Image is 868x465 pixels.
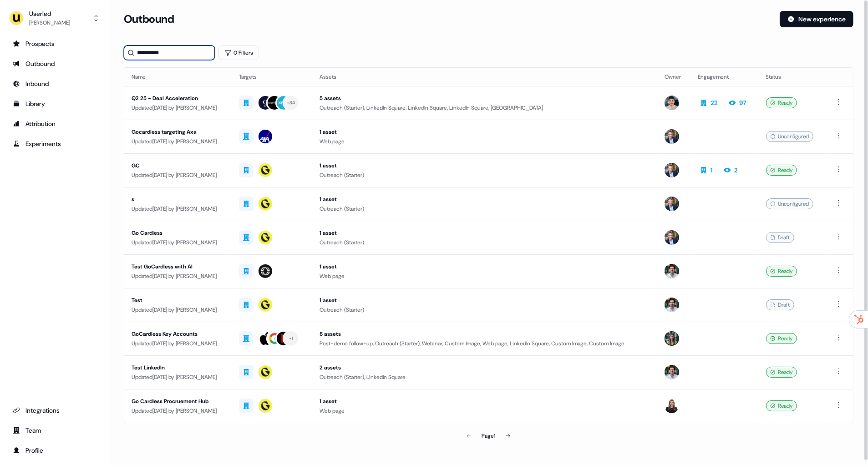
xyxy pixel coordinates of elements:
div: Ready [766,165,797,176]
div: Test LinkedIn [132,363,224,372]
div: Integrations [13,406,96,415]
a: Go to templates [7,96,102,111]
div: 8 assets [320,329,650,339]
div: Go Cardless Procruement Hub [132,397,224,406]
div: Outreach (Starter) [320,238,650,247]
div: Updated [DATE] by [PERSON_NAME] [132,339,224,348]
div: Profile [13,446,96,455]
a: Go to Inbound [7,76,102,91]
a: Go to integrations [7,403,102,418]
div: Q2 25 - Deal Acceleration [132,94,224,103]
button: 0 Filters [218,45,259,60]
div: Updated [DATE] by [PERSON_NAME] [132,137,224,146]
img: Tristan [665,298,679,312]
div: Ready [766,367,797,378]
th: Status [759,68,826,86]
div: Page 1 [482,431,495,440]
button: New experience [780,11,853,27]
th: Targets [232,68,312,86]
img: Tristan [665,264,679,278]
div: Draft [766,299,794,310]
div: Outreach (Starter) [320,305,650,314]
div: [PERSON_NAME] [29,18,70,27]
div: Draft [766,232,794,243]
div: 1 asset [320,296,650,305]
img: Geneviève [665,399,679,413]
div: Ready [766,333,797,344]
div: + 1 [289,334,294,343]
div: Ready [766,266,797,277]
div: Updated [DATE] by [PERSON_NAME] [132,171,224,180]
div: 1 asset [320,161,650,170]
div: s [132,195,224,204]
div: Web page [320,272,650,281]
th: Name [124,68,232,86]
div: GoCardless Key Accounts [132,329,224,339]
a: Go to team [7,423,102,438]
div: 1 asset [320,195,650,204]
div: 97 [740,98,746,107]
img: Yann [665,129,679,144]
div: 1 asset [320,127,650,136]
th: Owner [657,68,690,86]
div: 22 [711,98,718,107]
div: 1 asset [320,397,650,406]
a: Go to prospects [7,36,102,51]
div: 1 asset [320,262,650,271]
div: 5 assets [320,94,650,103]
div: Updated [DATE] by [PERSON_NAME] [132,103,224,112]
div: Unconfigured [766,131,813,142]
th: Assets [312,68,657,86]
img: Yann [665,163,679,177]
div: 1 [711,166,713,175]
div: Gocardless targeting Axa [132,127,224,136]
div: Inbound [13,79,96,88]
div: Ready [766,400,797,411]
div: + 34 [287,99,295,107]
th: Engagement [691,68,759,86]
a: Go to profile [7,443,102,458]
div: GC [132,161,224,170]
img: Charlotte [665,331,679,346]
div: Updated [DATE] by [PERSON_NAME] [132,238,224,247]
div: Outreach (Starter) [320,204,650,213]
img: Vincent [665,96,679,110]
div: Updated [DATE] by [PERSON_NAME] [132,373,224,382]
div: Userled [29,9,70,18]
a: Go to attribution [7,116,102,131]
div: Updated [DATE] by [PERSON_NAME] [132,204,224,213]
div: 1 asset [320,228,650,238]
div: Prospects [13,39,96,48]
div: Post-demo follow-up, Outreach (Starter), Webinar, Custom Image, Web page, LinkedIn Square, Custom... [320,339,650,348]
div: Outreach (Starter) [320,171,650,180]
div: Test [132,296,224,305]
div: Experiments [13,139,96,148]
div: Outreach (Starter), LinkedIn Square [320,373,650,382]
div: Updated [DATE] by [PERSON_NAME] [132,305,224,314]
div: Ready [766,97,797,108]
button: Userled[PERSON_NAME] [7,7,102,29]
div: Outbound [13,59,96,68]
div: Go Cardless [132,228,224,238]
div: Web page [320,406,650,415]
img: Tristan [665,365,679,379]
div: Library [13,99,96,108]
div: Web page [320,137,650,146]
div: 2 [735,166,738,175]
div: Test GoCardless with AI [132,262,224,271]
div: Updated [DATE] by [PERSON_NAME] [132,406,224,415]
div: Outreach (Starter), LinkedIn Square, LinkedIn Square, LinkedIn Square, [GEOGRAPHIC_DATA] [320,103,650,112]
h3: Outbound [124,12,174,26]
div: Attribution [13,119,96,128]
a: Go to experiments [7,136,102,151]
div: Updated [DATE] by [PERSON_NAME] [132,272,224,281]
div: 2 assets [320,363,650,372]
img: Yann [665,230,679,245]
div: Unconfigured [766,198,813,209]
a: Go to outbound experience [7,56,102,71]
div: Team [13,426,96,435]
img: Yann [665,197,679,211]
